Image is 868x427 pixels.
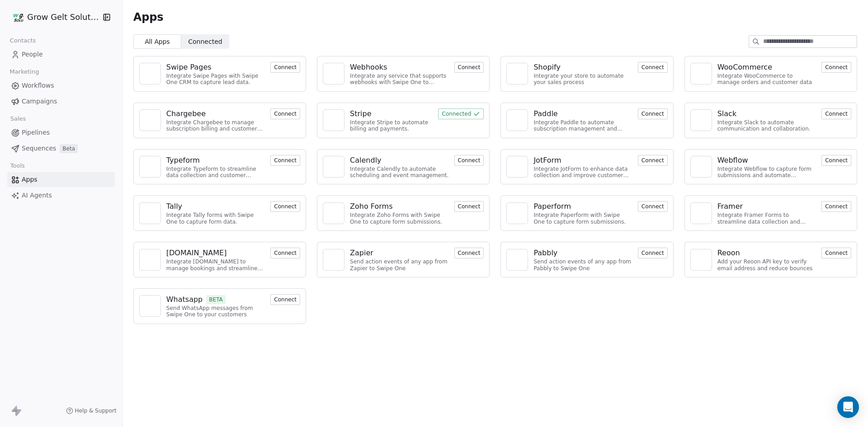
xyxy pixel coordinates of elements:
[717,155,748,166] div: Webflow
[166,201,182,212] div: Tally
[533,212,632,225] div: Integrate Paperform with Swipe One to capture form submissions.
[350,62,387,73] div: Webhooks
[166,294,203,305] div: Whatsapp
[638,63,668,71] a: Connect
[350,201,392,212] div: Zoho Forms
[717,108,736,119] div: Slack
[350,108,433,119] a: Stripe
[166,258,265,272] div: Integrate [DOMAIN_NAME] to manage bookings and streamline scheduling.
[22,128,50,137] span: Pipelines
[166,73,265,86] div: Integrate Swipe Pages with Swipe One CRM to capture lead data.
[327,113,340,127] img: NA
[270,201,300,212] button: Connect
[143,299,157,313] img: NA
[638,249,668,257] a: Connect
[533,119,632,132] div: Integrate Paddle to automate subscription management and customer engagement.
[350,108,371,119] div: Stripe
[350,201,448,212] a: Zoho Forms
[350,248,448,258] a: Zapier
[510,113,524,127] img: NA
[350,119,433,132] div: Integrate Stripe to automate billing and payments.
[166,248,227,258] div: [DOMAIN_NAME]
[60,144,78,153] span: Beta
[6,159,28,173] span: Tools
[323,63,344,84] a: NA
[510,253,524,267] img: NA
[717,212,816,225] div: Integrate Framer Forms to streamline data collection and customer engagement.
[166,201,265,212] a: Tally
[166,155,200,166] div: Typeform
[270,294,300,305] button: Connect
[694,67,708,80] img: NA
[7,141,115,156] a: SequencesBeta
[350,62,448,73] a: Webhooks
[139,156,161,178] a: NA
[533,108,632,119] a: Paddle
[270,63,300,71] a: Connect
[717,201,816,212] a: Framer
[821,108,851,119] button: Connect
[327,67,340,80] img: NA
[533,248,557,258] div: Pabbly
[143,67,157,80] img: NA
[139,109,161,131] a: NA
[7,78,115,93] a: Workflows
[13,12,24,23] img: grow%20gelt%20logo%20(2).png
[717,108,816,119] a: Slack
[533,258,632,272] div: Send action events of any app from Pabbly to Swipe One
[438,109,484,118] a: Connected
[166,62,212,73] div: Swipe Pages
[270,249,300,257] a: Connect
[454,63,484,71] a: Connect
[7,94,115,109] a: Campaigns
[510,160,524,174] img: NA
[506,63,528,84] a: NA
[327,253,340,267] img: NA
[533,155,632,166] a: JotForm
[638,155,668,166] button: Connect
[533,155,561,166] div: JotForm
[350,155,381,166] div: Calendly
[350,212,448,225] div: Integrate Zoho Forms with Swipe One to capture form submissions.
[638,109,668,118] a: Connect
[143,113,157,127] img: NA
[690,249,712,271] a: NA
[506,202,528,224] a: NA
[166,108,265,119] a: Chargebee
[837,396,859,418] div: Open Intercom Messenger
[7,188,115,203] a: AI Agents
[533,62,561,73] div: Shopify
[143,160,157,174] img: NA
[454,156,484,164] a: Connect
[323,249,344,271] a: NA
[717,62,816,73] a: WooCommerce
[533,248,632,258] a: Pabbly
[717,73,816,86] div: Integrate WooCommerce to manage orders and customer data
[821,62,851,73] button: Connect
[166,248,265,258] a: [DOMAIN_NAME]
[166,108,206,119] div: Chargebee
[821,248,851,258] button: Connect
[166,155,265,166] a: Typeform
[327,206,340,220] img: NA
[6,65,43,79] span: Marketing
[7,47,115,62] a: People
[143,253,157,267] img: NA
[821,249,851,257] a: Connect
[270,295,300,304] a: Connect
[166,166,265,179] div: Integrate Typeform to streamline data collection and customer engagement.
[638,201,668,212] button: Connect
[533,62,632,73] a: Shopify
[821,201,851,212] button: Connect
[350,248,373,258] div: Zapier
[454,202,484,211] a: Connect
[22,81,54,90] span: Workflows
[454,249,484,257] a: Connect
[506,249,528,271] a: NA
[717,201,743,212] div: Framer
[22,97,57,106] span: Campaigns
[694,160,708,174] img: NA
[6,34,40,47] span: Contacts
[139,202,161,224] a: NA
[11,9,96,25] button: Grow Gelt Solutions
